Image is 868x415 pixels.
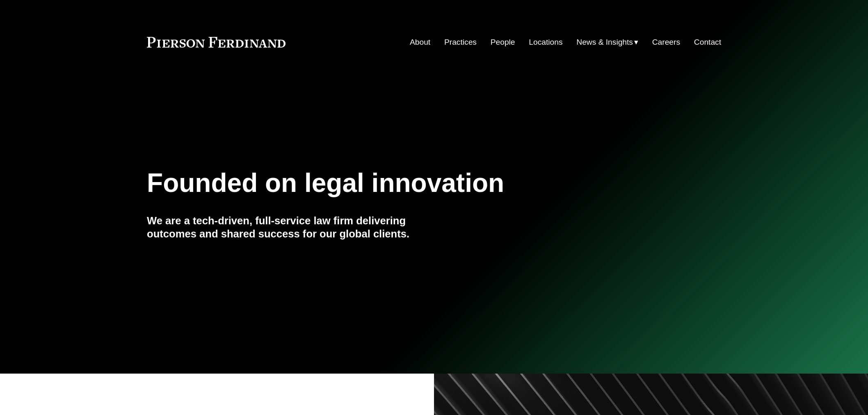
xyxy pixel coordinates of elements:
h1: Founded on legal innovation [147,168,626,198]
a: Practices [444,34,477,50]
a: People [491,34,515,50]
a: Locations [529,34,562,50]
h4: We are a tech-driven, full-service law firm delivering outcomes and shared success for our global... [147,214,434,241]
a: About [410,34,430,50]
span: News & Insights [576,35,633,50]
a: folder dropdown [576,34,638,50]
a: Contact [694,34,721,50]
a: Careers [652,34,680,50]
